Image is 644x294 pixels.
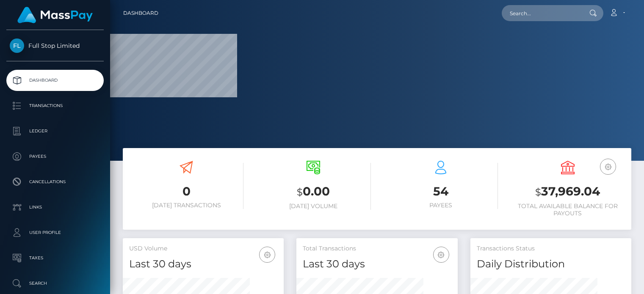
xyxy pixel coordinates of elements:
a: Cancellations [6,171,104,192]
small: $ [297,186,303,198]
h6: Payees [384,202,498,209]
a: Dashboard [6,70,104,91]
a: Ledger [6,121,104,142]
img: Full Stop Limited [10,38,24,53]
a: Transactions [6,95,104,116]
h5: USD Volume [129,245,277,253]
p: User Profile [10,226,100,239]
h6: [DATE] Volume [256,203,370,210]
h3: 37,969.04 [511,183,625,201]
p: Links [10,201,100,214]
h4: Last 30 days [303,257,451,272]
p: Taxes [10,252,100,264]
input: Search... [502,5,581,21]
p: Cancellations [10,176,100,188]
a: Search [6,273,104,294]
h3: 0 [129,183,243,200]
h3: 54 [384,183,498,200]
a: User Profile [6,222,104,243]
h5: Transactions Status [477,245,625,253]
a: Taxes [6,247,104,269]
p: Transactions [10,99,100,112]
p: Dashboard [10,74,100,87]
span: Full Stop Limited [6,42,104,49]
h4: Last 30 days [129,257,277,272]
h6: [DATE] Transactions [129,202,243,209]
h5: Total Transactions [303,245,451,253]
small: $ [535,186,541,198]
a: Dashboard [123,4,158,22]
h4: Daily Distribution [477,257,625,272]
p: Payees [10,150,100,163]
h3: 0.00 [256,183,370,201]
p: Ledger [10,125,100,137]
h6: Total Available Balance for Payouts [511,203,625,217]
img: MassPay Logo [17,7,93,23]
a: Links [6,197,104,218]
a: Payees [6,146,104,167]
p: Search [10,277,100,290]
